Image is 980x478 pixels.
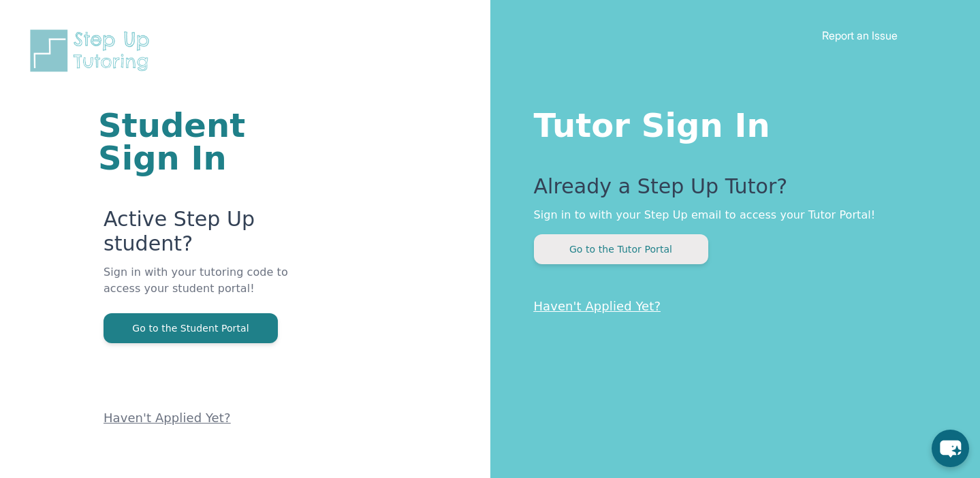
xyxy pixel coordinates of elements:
[104,321,278,334] a: Go to the Student Portal
[822,29,898,42] a: Report an Issue
[27,27,158,74] img: Step Up Tutoring horizontal logo
[104,411,231,425] a: Haven't Applied Yet?
[534,174,926,207] p: Already a Step Up Tutor?
[932,430,969,467] button: chat-button
[104,264,327,313] p: Sign in with your tutoring code to access your student portal!
[534,299,661,313] a: Haven't Applied Yet?
[534,242,708,255] a: Go to the Tutor Portal
[534,207,926,223] p: Sign in to with your Step Up email to access your Tutor Portal!
[104,207,327,264] p: Active Step Up student?
[104,313,278,343] button: Go to the Student Portal
[534,234,708,264] button: Go to the Tutor Portal
[534,103,926,142] h1: Tutor Sign In
[98,109,327,174] h1: Student Sign In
